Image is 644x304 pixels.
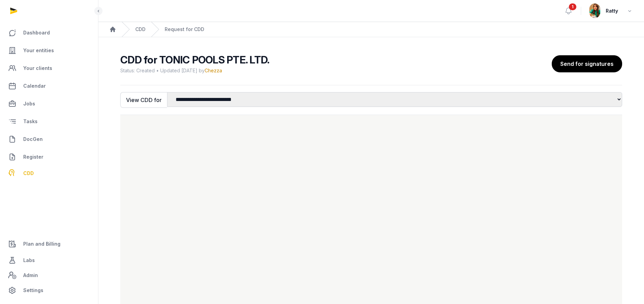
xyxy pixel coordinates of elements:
[23,240,60,248] span: Plan and Billing
[23,82,46,90] span: Calendar
[5,252,93,269] a: Labs
[569,3,576,10] span: 1
[205,68,222,73] span: Chezza
[5,25,93,41] a: Dashboard
[23,169,34,177] span: CDD
[23,256,35,264] span: Labs
[120,92,167,108] button: View CDD for
[23,135,43,143] span: DocGen
[23,29,50,37] span: Dashboard
[552,55,622,72] button: Send for signatures
[5,42,93,59] a: Your entities
[5,96,93,112] a: Jobs
[23,100,35,108] span: Jobs
[23,271,38,279] span: Admin
[606,7,618,15] span: Ratty
[5,282,93,299] a: Settings
[23,286,43,294] span: Settings
[589,3,600,18] img: avatar
[23,64,52,72] span: Your clients
[126,96,162,104] span: View CDD for
[120,67,546,74] span: Status: Created • Updated [DATE] by
[135,26,146,33] a: CDD
[165,26,204,33] div: Request for CDD
[23,153,43,161] span: Register
[120,54,269,66] span: CDD for TONIC POOLS PTE. LTD.
[5,149,93,165] a: Register
[5,131,93,147] a: DocGen
[23,46,54,55] span: Your entities
[5,236,93,252] a: Plan and Billing
[5,167,93,180] a: CDD
[23,117,38,126] span: Tasks
[5,78,93,94] a: Calendar
[5,113,93,130] a: Tasks
[5,60,93,76] a: Your clients
[98,22,644,37] nav: Breadcrumb
[5,269,93,282] a: Admin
